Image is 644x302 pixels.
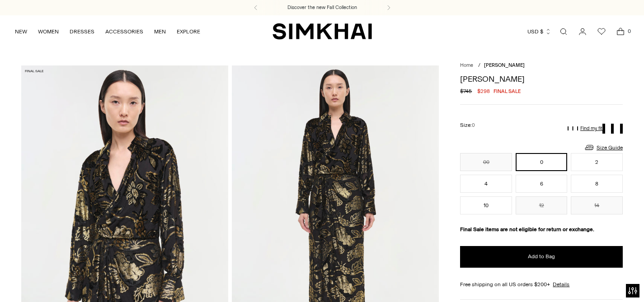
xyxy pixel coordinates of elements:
div: Free shipping on all US orders $200+ [460,280,623,288]
a: Discover the new Fall Collection [287,4,357,11]
button: 00 [460,153,512,171]
s: $745 [460,87,472,95]
a: EXPLORE [177,22,200,42]
span: 0 [625,27,633,35]
a: Wishlist [592,23,611,41]
a: Home [460,62,473,68]
a: Open cart modal [611,23,630,41]
div: / [478,62,480,70]
nav: breadcrumbs [460,62,623,70]
button: 12 [516,196,568,214]
a: WOMEN [38,22,59,42]
span: Add to Bag [528,253,555,260]
span: $298 [477,87,490,95]
label: Size: [460,121,475,130]
a: Go to the account page [573,23,592,41]
button: USD $ [527,22,551,42]
a: Details [553,280,569,288]
button: Add to Bag [460,246,623,268]
a: NEW [15,22,27,42]
a: Size Guide [584,142,623,153]
button: 4 [460,175,512,193]
button: 6 [516,175,568,193]
a: ACCESSORIES [105,22,143,42]
button: 2 [571,153,623,171]
h1: [PERSON_NAME] [460,75,623,83]
button: 14 [571,196,623,214]
a: SIMKHAI [273,23,372,40]
button: 0 [516,153,568,171]
span: 0 [472,122,475,128]
span: [PERSON_NAME] [484,62,525,68]
a: Open search modal [555,23,573,41]
strong: Final Sale items are not eligible for return or exchange. [460,226,594,232]
button: 8 [571,175,623,193]
a: DRESSES [70,22,94,42]
button: 10 [460,196,512,214]
a: MEN [154,22,166,42]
